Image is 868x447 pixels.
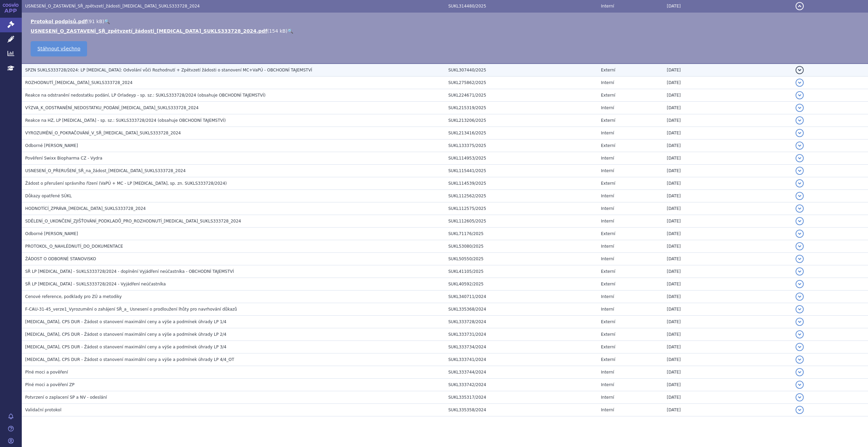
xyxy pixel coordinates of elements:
[25,80,133,85] span: ROZHODNUTÍ_ORLADEYO_SUKLS333728_2024
[445,404,598,416] td: SUKL335358/2024
[601,269,615,274] span: Externí
[25,4,200,9] span: USNESENÍ_O_ZASTAVENÍ_SŘ_zpětvzetí_žádosti_ORLADEYO_SUKLS333728_2024
[664,278,792,291] td: [DATE]
[664,328,792,341] td: [DATE]
[25,143,78,148] span: Odborné stanovisko ČSAKI
[664,316,792,328] td: [DATE]
[601,219,614,223] span: Interní
[601,231,615,236] span: Externí
[796,318,804,326] button: detail
[25,332,227,337] span: ORLADEYO, CPS DUR - Žádost o stanovení maximální ceny a výše a podmínek úhrady LP 2/4
[25,118,226,123] span: Reakce na HZ, LP Orladeyo - sp. sz.: SUKLS333728/2024 (obsahuje OBCHODNÍ TAJEMSTVÍ)
[445,228,598,240] td: SUKL71176/2025
[25,370,68,375] span: Plné moci a pověření
[445,265,598,278] td: SUKL41105/2025
[796,355,804,364] button: detail
[269,28,286,34] span: 154 kB
[664,114,792,127] td: [DATE]
[664,89,792,102] td: [DATE]
[445,253,598,265] td: SUKL50550/2025
[796,343,804,351] button: detail
[796,280,804,288] button: detail
[25,181,227,186] span: Žádost o přerušení správního řízení (VaPÚ + MC - LP ORLADEYO, sp. zn. SUKLS333728/2024)
[601,294,614,299] span: Interní
[25,231,78,236] span: Odborné stanovisko ČSAKI
[601,256,614,261] span: Interní
[601,370,614,375] span: Interní
[601,282,615,286] span: Externí
[796,267,804,276] button: detail
[664,228,792,240] td: [DATE]
[445,291,598,303] td: SUKL340711/2024
[445,303,598,316] td: SUKL335368/2024
[445,379,598,391] td: SUKL333742/2024
[445,341,598,353] td: SUKL333734/2024
[31,28,861,34] li: ( )
[601,194,614,198] span: Interní
[664,152,792,165] td: [DATE]
[796,179,804,187] button: detail
[664,303,792,316] td: [DATE]
[445,165,598,177] td: SUKL115441/2025
[796,230,804,238] button: detail
[796,406,804,414] button: detail
[25,269,234,274] span: SŘ LP ORLADEYO - SUKLS333728/2024 - doplnění Vyjádření neúčastníka - OBCHODNÍ TAJEMSTVÍ
[796,393,804,401] button: detail
[601,105,614,110] span: Interní
[664,177,792,190] td: [DATE]
[796,91,804,99] button: detail
[601,4,614,9] span: Interní
[664,215,792,228] td: [DATE]
[445,114,598,127] td: SUKL213206/2025
[664,64,792,77] td: [DATE]
[25,256,96,261] span: ŽÁDOST O ODBORNÉ STANOVISKO
[445,102,598,114] td: SUKL215319/2025
[445,139,598,152] td: SUKL133375/2025
[601,408,614,412] span: Interní
[796,167,804,175] button: detail
[601,93,615,98] span: Externí
[104,19,110,24] a: 🔍
[796,66,804,74] button: detail
[664,353,792,366] td: [DATE]
[796,192,804,200] button: detail
[445,190,598,202] td: SUKL112562/2025
[796,330,804,338] button: detail
[445,127,598,139] td: SUKL213416/2025
[664,404,792,416] td: [DATE]
[601,131,614,135] span: Interní
[445,77,598,89] td: SUKL275862/2025
[664,77,792,89] td: [DATE]
[287,28,293,34] a: 🔍
[31,41,87,56] a: Stáhnout všechno
[796,368,804,376] button: detail
[445,152,598,165] td: SUKL114953/2025
[445,391,598,404] td: SUKL335317/2024
[25,382,74,387] span: Plné moci a pověření ZP
[796,305,804,313] button: detail
[445,328,598,341] td: SUKL333731/2024
[89,19,102,24] span: 91 kB
[445,366,598,379] td: SUKL333744/2024
[25,131,181,135] span: VYROZUMĚNÍ_O_POKRAČOVÁNÍ_V_SŘ_ORLADEYO_SUKLS333728_2024
[796,293,804,301] button: detail
[796,381,804,389] button: detail
[25,408,62,412] span: Validační protokol
[31,19,87,24] a: Protokol podpisů.pdf
[445,64,598,77] td: SUKL307440/2025
[25,105,199,110] span: VÝZVA_K_ODSTRANĚNÍ_NEDOSTATKU_PODÁNÍ_ORLADEYO_SUKLS333728_2024
[601,143,615,148] span: Externí
[664,165,792,177] td: [DATE]
[601,332,615,337] span: Externí
[601,80,614,85] span: Interní
[664,202,792,215] td: [DATE]
[601,206,614,211] span: Interní
[601,345,615,349] span: Externí
[445,89,598,102] td: SUKL224671/2025
[31,28,267,34] a: USNESENÍ_O_ZASTAVENÍ_SŘ_zpětvzetí_žádosti_[MEDICAL_DATA]_SUKLS333728_2024.pdf
[796,255,804,263] button: detail
[25,307,237,312] span: F-CAU-31-45_verze1_Vyrozumění o zahájení SŘ_a_ Usnesení o prodloužení lhůty pro navrhování důkazů
[25,194,72,198] span: Důkazy opatřené SÚKL
[601,156,614,161] span: Interní
[31,18,861,25] li: ( )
